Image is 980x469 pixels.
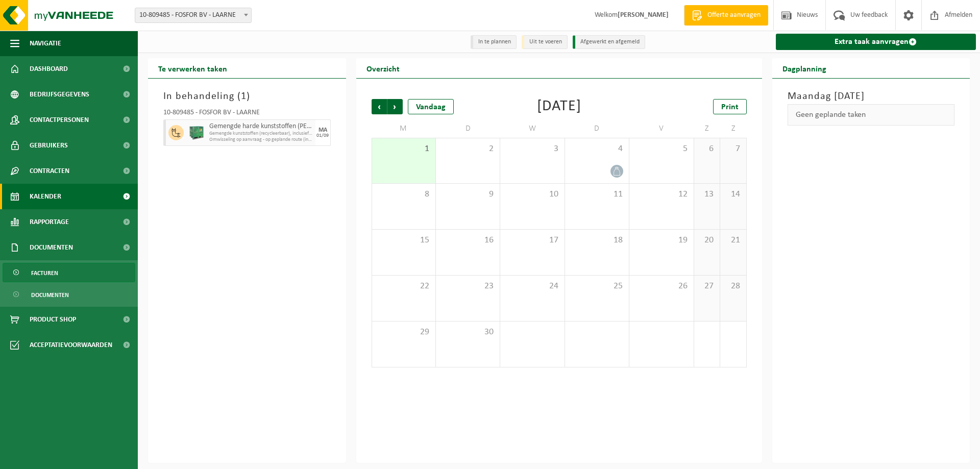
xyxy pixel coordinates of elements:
a: Extra taak aanvragen [776,34,976,50]
span: 26 [634,281,688,292]
span: 24 [505,281,559,292]
span: 17 [505,235,559,246]
span: 4 [570,143,624,155]
a: Documenten [3,285,135,304]
span: Contracten [30,158,69,184]
span: Omwisseling op aanvraag - op geplande route (incl. verwerking) [209,137,313,143]
span: 23 [441,281,495,292]
span: 7 [725,143,741,155]
li: In te plannen [471,35,517,49]
a: Offerte aanvragen [684,5,768,26]
a: Print [713,99,747,114]
strong: [PERSON_NAME] [618,11,669,19]
span: 21 [725,235,741,246]
span: Offerte aanvragen [705,10,763,20]
span: 13 [699,189,715,200]
span: 16 [441,235,495,246]
div: Vandaag [408,99,454,114]
div: Geen geplande taken [788,104,955,126]
h3: In behandeling ( ) [163,89,331,104]
span: 25 [570,281,624,292]
td: D [565,119,629,138]
span: 10-809485 - FOSFOR BV - LAARNE [135,8,251,22]
span: Facturen [31,263,58,283]
span: Documenten [31,285,69,305]
span: Dashboard [30,56,68,82]
td: V [629,119,694,138]
span: 11 [570,189,624,200]
span: Gemengde kunststoffen (recycleerbaar), inclusief PVC [209,131,313,137]
h2: Te verwerken taken [148,58,237,78]
span: 28 [725,281,741,292]
img: PB-HB-1400-HPE-GN-01 [189,125,204,140]
span: Gemengde harde kunststoffen (PE, PP en PVC), recycleerbaar (industrieel) [209,122,313,131]
span: 15 [377,235,430,246]
span: 22 [377,281,430,292]
span: Documenten [30,235,73,260]
span: 29 [377,327,430,338]
span: 2 [441,143,495,155]
span: Vorige [372,99,387,114]
td: W [500,119,565,138]
span: 1 [241,91,247,102]
span: Product Shop [30,307,76,332]
span: 20 [699,235,715,246]
span: 14 [725,189,741,200]
a: Facturen [3,263,135,282]
span: Contactpersonen [30,107,89,133]
span: Bedrijfsgegevens [30,82,89,107]
span: 19 [634,235,688,246]
span: Kalender [30,184,61,209]
span: Acceptatievoorwaarden [30,332,112,358]
h2: Overzicht [356,58,410,78]
span: Gebruikers [30,133,68,158]
span: 27 [699,281,715,292]
div: MA [318,127,327,133]
span: 9 [441,189,495,200]
span: 5 [634,143,688,155]
div: 01/09 [316,133,329,138]
li: Uit te voeren [522,35,568,49]
span: 8 [377,189,430,200]
div: [DATE] [537,99,581,114]
td: M [372,119,436,138]
td: Z [694,119,720,138]
div: 10-809485 - FOSFOR BV - LAARNE [163,109,331,119]
td: D [436,119,500,138]
span: 10 [505,189,559,200]
span: Print [721,103,739,111]
span: 12 [634,189,688,200]
span: 10-809485 - FOSFOR BV - LAARNE [135,8,252,23]
span: 6 [699,143,715,155]
span: Navigatie [30,31,61,56]
li: Afgewerkt en afgemeld [573,35,645,49]
span: 1 [377,143,430,155]
span: 30 [441,327,495,338]
td: Z [720,119,746,138]
span: 18 [570,235,624,246]
h2: Dagplanning [772,58,837,78]
span: Rapportage [30,209,69,235]
span: 3 [505,143,559,155]
span: Volgende [387,99,403,114]
h3: Maandag [DATE] [788,89,955,104]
